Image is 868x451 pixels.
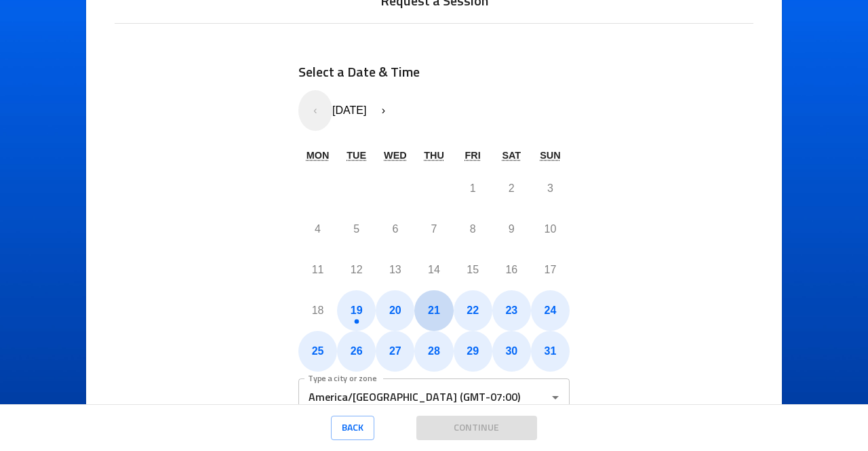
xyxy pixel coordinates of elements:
[337,290,376,331] button: August 19, 2025
[502,150,521,161] abbr: Saturday
[531,250,570,290] button: August 17, 2025
[414,331,453,372] button: August 28, 2025
[454,290,492,331] button: August 22, 2025
[337,209,376,250] button: August 5, 2025
[428,305,440,316] abbr: August 21, 2025
[492,209,531,250] button: August 9, 2025
[351,345,363,357] abbr: August 26, 2025
[545,223,557,235] abbr: August 10, 2025
[351,264,363,275] abbr: August 12, 2025
[465,150,481,161] abbr: Friday
[492,168,531,209] button: August 2, 2025
[312,345,324,357] abbr: August 25, 2025
[298,290,337,331] button: August 18, 2025
[298,209,337,250] button: August 4, 2025
[384,150,407,161] abbr: Wednesday
[470,182,476,194] abbr: August 1, 2025
[376,331,414,372] button: August 27, 2025
[389,305,401,316] abbr: August 20, 2025
[298,331,337,372] button: August 25, 2025
[312,305,324,316] abbr: August 18, 2025
[331,416,374,441] button: Back
[505,305,517,316] abbr: August 23, 2025
[298,90,332,131] button: ‹
[505,264,517,275] abbr: August 16, 2025
[505,345,517,357] abbr: August 30, 2025
[424,150,444,161] abbr: Thursday
[389,264,401,275] abbr: August 13, 2025
[467,305,479,316] abbr: August 22, 2025
[454,168,492,209] button: August 1, 2025
[414,250,453,290] button: August 14, 2025
[531,290,570,331] button: August 24, 2025
[531,209,570,250] button: August 10, 2025
[467,345,479,357] abbr: August 29, 2025
[392,223,398,235] abbr: August 6, 2025
[389,345,401,357] abbr: August 27, 2025
[414,209,453,250] button: August 7, 2025
[470,223,476,235] abbr: August 8, 2025
[545,264,557,275] abbr: August 17, 2025
[531,331,570,372] button: August 31, 2025
[428,264,440,275] abbr: August 14, 2025
[454,331,492,372] button: August 29, 2025
[454,209,492,250] button: August 8, 2025
[492,250,531,290] button: August 16, 2025
[431,223,437,235] abbr: August 7, 2025
[353,223,359,235] abbr: August 5, 2025
[509,182,515,194] abbr: August 2, 2025
[337,331,376,372] button: August 26, 2025
[307,150,330,161] abbr: Monday
[414,290,453,331] button: August 21, 2025
[428,345,440,357] abbr: August 28, 2025
[545,305,557,316] abbr: August 24, 2025
[531,168,570,209] button: August 3, 2025
[454,250,492,290] button: August 15, 2025
[492,331,531,372] button: August 30, 2025
[467,264,479,275] abbr: August 15, 2025
[376,209,414,250] button: August 6, 2025
[509,223,515,235] abbr: August 9, 2025
[351,305,363,316] abbr: August 19, 2025
[347,150,366,161] abbr: Tuesday
[540,150,560,161] abbr: Sunday
[376,250,414,290] button: August 13, 2025
[312,264,324,275] abbr: August 11, 2025
[298,250,337,290] button: August 11, 2025
[546,388,565,407] button: Open
[342,420,363,437] span: Back
[298,62,570,83] h6: Select a Date & Time
[337,250,376,290] button: August 12, 2025
[492,290,531,331] button: August 23, 2025
[545,345,557,357] abbr: August 31, 2025
[547,182,553,194] abbr: August 3, 2025
[376,290,414,331] button: August 20, 2025
[366,90,400,131] button: ›
[315,223,321,235] abbr: August 4, 2025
